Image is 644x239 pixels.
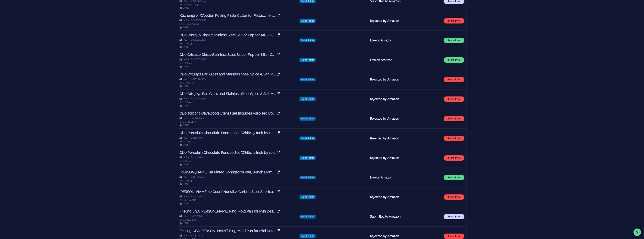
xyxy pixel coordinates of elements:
[370,58,441,62] h4: Live on Amazon
[183,195,205,198] div: • ASIN • B00CG3SL0K
[182,7,189,9] span: [DATE]
[446,235,462,237] span: More Info
[180,169,295,175] a: [PERSON_NAME] Tin Plated Springform Pan, 8-Inch Diameter, Silver - 8 Springform Pan for Baking
[182,183,189,185] span: [DATE]
[444,214,465,219] button: More Info
[180,130,295,135] a: Cilio Porcelain Chocolate Fondue Set, White, 5-Inch by 10-Inch
[183,97,206,100] div: • ASIN • B00VRQQ9AG
[183,77,206,80] div: • ASIN • B00VRQQ9AG
[180,81,193,84] span: SKU: C613292
[182,26,189,29] span: [DATE]
[182,222,189,225] span: [DATE]
[180,101,193,104] span: SKU: C613292
[183,117,206,120] div: • ASIN • B0C8WS5L1R
[180,209,276,214] h3: Frieling USA Zenker Ring Mold Pan for Mini Desserts, Nonstick
[444,116,465,121] button: More Info
[370,97,441,101] h4: Rejected by Amazon
[182,163,189,166] span: [DATE]
[300,176,316,179] span: Bullet Points
[183,136,203,139] div: • ASIN • B002318I8K
[180,71,295,77] a: Cilio C613292 Bari Glass and Stainless Steel Spice & Salt Mill, 5.5", Silver
[182,202,189,205] span: [DATE]
[180,150,295,155] a: Cilio Porcelain Chocolate Fondue Set, White, 5-Inch by 10-Inch
[446,59,462,61] span: More Info
[444,57,465,63] button: More Info
[444,96,465,102] button: More Info
[370,136,441,141] h4: Rejected by Amazon
[446,215,462,218] span: More Info
[444,155,465,161] button: More Info
[180,189,276,194] h3: Zenker 12 Count Nonstick Carbon Steel Shortcake Pan
[180,52,276,57] h3: Cilio Cristallo Glass/Stainless Steel Salt or Pepper Mill - Gold, 2 x 6.7 in H - Glass Salt and P...
[370,116,441,121] h4: Rejected by Amazon
[300,97,316,101] span: Bullet Points
[446,137,462,140] span: More Info
[180,189,295,194] a: [PERSON_NAME] 12 Count Nonstick Carbon Steel Shortcake Pan
[370,195,441,199] h4: Rejected by Amazon
[180,52,295,57] a: Cilio Cristallo Glass/Stainless Steel Salt or Pepper Mill - Gold, 2 x 6.7 in H - Glass Salt and P...
[444,18,465,24] button: More Info
[633,228,641,236] button: Support
[180,228,295,233] a: Frieling USA [PERSON_NAME] Ring Mold Pan for Mini Desserts, Nonstick
[183,156,203,159] div: • ASIN • B002318I8K
[370,19,441,23] h4: Rejected by Amazon
[180,3,199,6] span: SKU: K0804022531
[182,46,189,48] span: [DATE]
[180,160,193,162] span: SKU: C104417
[183,38,206,41] div: • ASIN • B0CDSXD4ZR
[180,121,196,123] span: SKU: C182-SET3
[180,179,192,182] span: SKU: Z8443
[182,65,189,68] span: [DATE]
[180,199,196,202] span: SKU: Z7423-FBA
[446,196,462,198] span: More Info
[444,38,465,43] button: More Info
[300,137,316,140] span: Bullet Points
[370,175,441,180] h4: Live on Amazon
[182,85,189,87] span: [DATE]
[370,234,441,238] h4: Rejected by Amazon
[182,124,189,127] span: [DATE]
[446,157,462,159] span: More Info
[300,215,316,219] span: Bullet Points
[180,62,193,64] span: SKU: C613551
[183,234,203,237] div: • ASIN • B0051YIK7K
[300,58,316,62] span: Bullet Points
[183,175,205,178] div: • ASIN • B01HBXSCF8
[180,32,276,38] h3: Cilio Cristallo Glass/Stainless Steel Salt or Pepper Mill - Gold, 2 x 6.7 in H - Glass Salt and P...
[182,104,189,107] span: [DATE]
[446,176,462,179] span: More Info
[444,194,465,200] button: More Info
[446,78,462,81] span: More Info
[182,144,189,146] span: [DATE]
[300,156,316,160] span: Bullet Points
[446,20,462,22] span: More Info
[180,91,295,96] a: Cilio C613292 Bari Glass and Stainless Steel Spice & Salt Mill, 5.5", Silver
[300,117,316,121] span: Bullet Points
[300,78,316,81] span: Bullet Points
[180,23,199,25] span: SKU: K0804022531
[180,91,276,96] h3: Cilio C613292 Bari Glass and Stainless Steel Spice & Salt Mill, 5.5", Silver
[370,38,441,43] h4: Live on Amazon
[180,42,193,45] span: SKU: C613551
[444,175,465,180] button: More Info
[370,156,441,160] h4: Rejected by Amazon
[180,111,295,116] a: Cilio Toscana Olivewood Utensil Set Includes Assorted Cooking and Serving Spatulas, Turners and S...
[446,117,462,120] span: More Info
[300,195,316,199] span: Bullet Points
[300,234,316,238] span: Bullet Points
[444,77,465,82] button: More Info
[444,234,465,239] button: More Info
[180,111,276,116] h3: Cilio Toscana Olivewood Utensil Set Includes Assorted Cooking and Serving Spatulas, Turners and S...
[180,228,276,233] h3: Frieling USA Zenker Ring Mold Pan for Mini Desserts, Nonstick
[446,98,462,100] span: More Info
[180,13,295,18] a: Küchenprofi Wooden Rolling Pasta Cutter for Fettuccine, 12-Inch, Natural
[180,13,276,18] h3: Küchenprofi Wooden Rolling Pasta Cutter for Fettuccine, 12-Inch, Natural
[370,214,441,219] h4: Submitted to Amazon
[180,130,276,135] h3: Cilio Porcelain Chocolate Fondue Set, White, 5-Inch by 10-Inch
[180,219,196,221] span: SKU: Z7402-FBA
[183,215,203,218] div: • ASIN • B0051YIK7K
[370,77,441,82] h4: Rejected by Amazon
[180,209,295,214] a: Frieling USA [PERSON_NAME] Ring Mold Pan for Mini Desserts, Nonstick
[183,19,206,22] div: • ASIN • B089T3QCWZ
[183,58,206,61] div: • ASIN • B0CDSXD4ZR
